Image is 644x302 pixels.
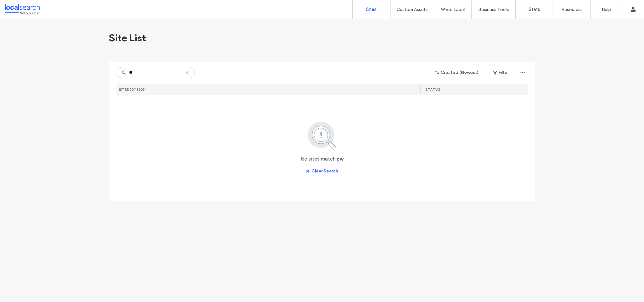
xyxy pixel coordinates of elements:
span: SITES (0/13603) [119,87,146,92]
img: search.svg [299,120,345,151]
label: Business Tools [479,7,509,12]
button: Created (Newest) [430,68,484,78]
button: Clear Search [300,166,344,176]
span: Site List [109,32,146,44]
label: Stats [529,7,540,12]
span: No sites match [301,156,336,162]
span: pw [337,156,343,162]
label: Help [602,7,611,12]
span: Help [14,4,27,10]
label: Custom Assets [397,7,428,12]
span: STATUS [426,87,441,92]
label: Sites [366,7,377,12]
label: Resources [561,7,583,12]
label: White Label [441,7,465,12]
button: Filter [487,68,515,78]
